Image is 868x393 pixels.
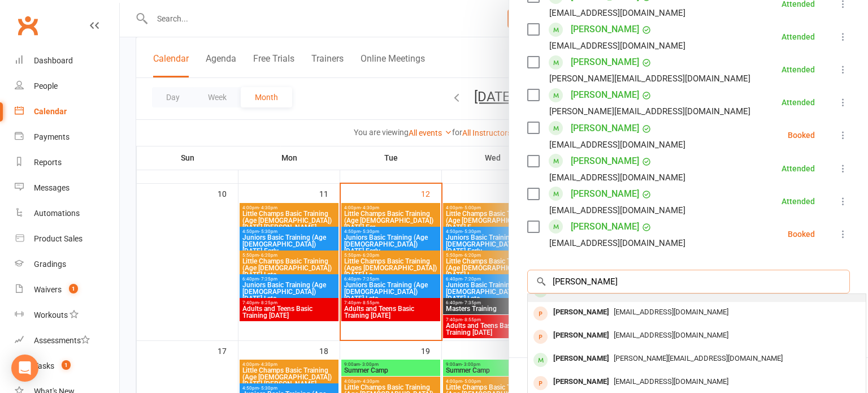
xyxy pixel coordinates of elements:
[549,351,614,367] div: [PERSON_NAME]
[782,33,815,41] div: Attended
[614,331,728,339] span: [EMAIL_ADDRESS][DOMAIN_NAME]
[15,99,119,124] a: Calendar
[571,86,639,104] a: [PERSON_NAME]
[15,150,119,175] a: Reports
[15,124,119,150] a: Payments
[69,284,78,293] span: 1
[782,197,815,205] div: Attended
[571,20,639,38] a: [PERSON_NAME]
[14,11,42,40] a: Clubworx
[549,6,685,20] div: [EMAIL_ADDRESS][DOMAIN_NAME]
[533,330,548,344] div: prospect
[15,252,119,277] a: Gradings
[34,310,68,319] div: Workouts
[533,306,548,321] div: prospect
[571,119,639,137] a: [PERSON_NAME]
[549,71,750,86] div: [PERSON_NAME][EMAIL_ADDRESS][DOMAIN_NAME]
[34,158,62,167] div: Reports
[571,152,639,170] a: [PERSON_NAME]
[34,81,58,90] div: People
[34,56,73,65] div: Dashboard
[571,185,639,203] a: [PERSON_NAME]
[34,107,67,116] div: Calendar
[34,183,70,192] div: Messages
[34,234,83,243] div: Product Sales
[549,374,614,390] div: [PERSON_NAME]
[15,353,119,379] a: Tasks 1
[15,277,119,303] a: Waivers 1
[34,132,70,141] div: Payments
[15,175,119,201] a: Messages
[549,304,614,321] div: [PERSON_NAME]
[788,131,815,139] div: Booked
[15,328,119,353] a: Assessments
[11,355,38,382] div: Open Intercom Messenger
[549,203,685,218] div: [EMAIL_ADDRESS][DOMAIN_NAME]
[549,236,685,251] div: [EMAIL_ADDRESS][DOMAIN_NAME]
[782,165,815,172] div: Attended
[614,377,728,386] span: [EMAIL_ADDRESS][DOMAIN_NAME]
[571,218,639,236] a: [PERSON_NAME]
[34,336,90,345] div: Assessments
[788,230,815,238] div: Booked
[533,376,548,390] div: prospect
[549,137,685,152] div: [EMAIL_ADDRESS][DOMAIN_NAME]
[527,270,850,293] input: Search to add attendees
[549,104,750,119] div: [PERSON_NAME][EMAIL_ADDRESS][DOMAIN_NAME]
[15,74,119,99] a: People
[549,170,685,185] div: [EMAIL_ADDRESS][DOMAIN_NAME]
[533,353,548,367] div: member
[782,66,815,74] div: Attended
[15,48,119,74] a: Dashboard
[34,260,66,269] div: Gradings
[549,327,614,344] div: [PERSON_NAME]
[571,53,639,71] a: [PERSON_NAME]
[782,98,815,106] div: Attended
[34,285,62,294] div: Waivers
[15,201,119,226] a: Automations
[34,209,80,218] div: Automations
[15,226,119,252] a: Product Sales
[15,303,119,328] a: Workouts
[34,361,54,370] div: Tasks
[62,360,71,370] span: 1
[614,308,728,316] span: [EMAIL_ADDRESS][DOMAIN_NAME]
[614,354,783,362] span: [PERSON_NAME][EMAIL_ADDRESS][DOMAIN_NAME]
[549,38,685,53] div: [EMAIL_ADDRESS][DOMAIN_NAME]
